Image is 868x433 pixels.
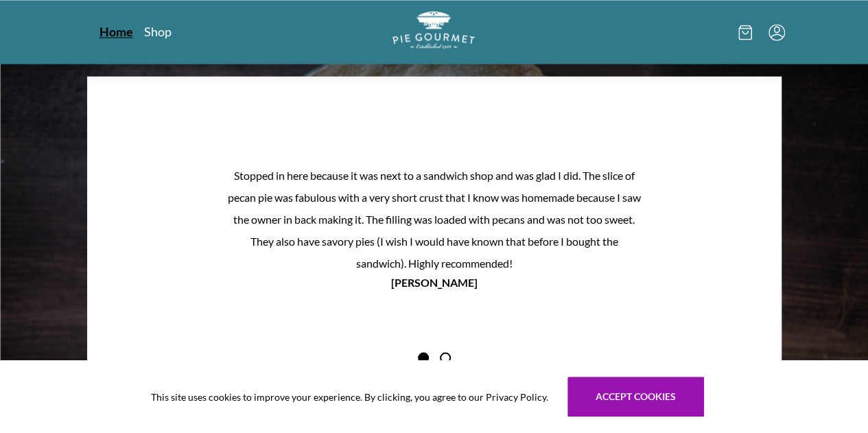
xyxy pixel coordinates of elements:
[87,274,782,290] p: [PERSON_NAME]
[99,23,133,40] a: Home
[392,11,475,53] a: Logo
[226,164,642,274] p: Stopped in here because it was next to a sandwich shop and was glad I did. The slice of pecan pie...
[392,11,475,49] img: logo
[769,24,785,40] button: Menu
[151,390,548,404] span: This site uses cookies to improve your experience. By clicking, you agree to our Privacy Policy.
[144,23,172,40] a: Shop
[567,377,704,417] button: Accept cookies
